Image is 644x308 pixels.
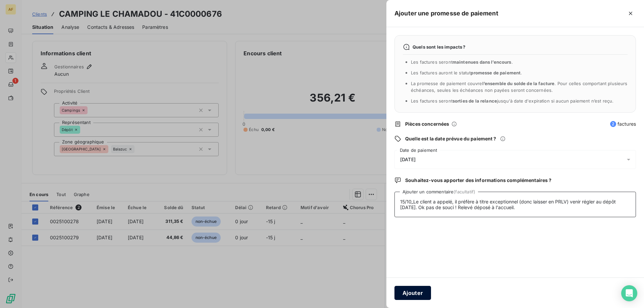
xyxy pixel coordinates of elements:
span: Quels sont les impacts ? [413,44,466,50]
span: Pièces concernées [405,121,449,127]
span: Les factures seront . [411,59,513,65]
span: Les factures auront le statut . [411,70,522,75]
span: [DATE] [400,157,416,162]
textarea: 15/10_Le client a appelé, il préfère à titre exceptionnel (donc laisser en PRLV) venir régler au ... [394,192,636,217]
span: l’ensemble du solde de la facture [482,81,555,86]
span: Quelle est la date prévue du paiement ? [405,135,496,142]
div: Open Intercom Messenger [621,285,637,301]
span: Les factures seront jusqu'à date d'expiration si aucun paiement n’est reçu. [411,98,613,104]
span: factures [610,121,636,127]
span: promesse de paiement [471,70,521,75]
span: 2 [610,121,616,127]
span: sorties de la relance [452,98,497,104]
span: maintenues dans l’encours [452,59,512,65]
button: Ajouter [394,286,431,300]
span: Souhaitez-vous apporter des informations complémentaires ? [405,177,551,184]
h5: Ajouter une promesse de paiement [394,9,498,18]
span: La promesse de paiement couvre . Pour celles comportant plusieurs échéances, seules les échéances... [411,81,628,93]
